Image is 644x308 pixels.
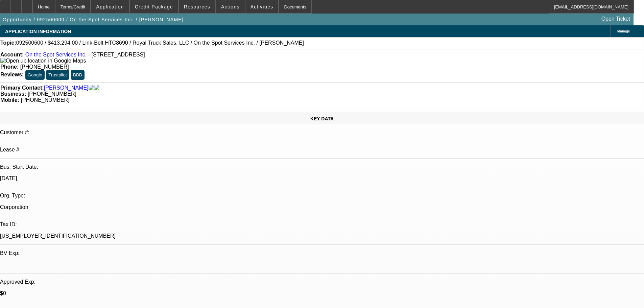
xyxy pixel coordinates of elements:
img: Open up location in Google Maps [0,58,86,64]
button: Resources [179,0,215,13]
span: Opportunity / 092500600 / On the Spot Services Inc. / [PERSON_NAME] [3,17,184,22]
span: [PHONE_NUMBER] [20,64,69,70]
span: Application [96,4,124,9]
a: On the Spot Services Inc. [25,52,87,57]
a: Open Ticket [599,13,633,25]
button: Credit Package [130,0,178,13]
span: Credit Package [135,4,173,9]
button: Activities [245,0,279,13]
a: View Google Maps [0,58,86,64]
strong: Primary Contact: [0,85,44,91]
span: - [STREET_ADDRESS] [88,52,145,57]
button: Google [25,70,45,80]
span: KEY DATA [310,116,334,121]
span: APPLICATION INFORMATION [5,29,71,34]
strong: Phone: [0,64,19,70]
button: Actions [216,0,245,13]
button: Trustpilot [46,70,69,80]
strong: Topic: [0,40,16,46]
span: Actions [221,4,240,9]
span: [PHONE_NUMBER] [28,91,76,97]
span: Activities [251,4,273,9]
span: Resources [184,4,210,9]
span: [PHONE_NUMBER] [21,97,69,103]
a: [PERSON_NAME] [44,85,89,91]
button: BBB [71,70,85,80]
strong: Business: [0,91,26,97]
strong: Account: [0,52,24,57]
strong: Reviews: [0,72,24,77]
img: linkedin-icon.png [94,85,99,91]
img: facebook-icon.png [89,85,94,91]
strong: Mobile: [0,97,19,103]
button: Application [91,0,129,13]
span: Manage [617,29,630,33]
span: 092500600 / $413,294.00 / Link-Belt HTC8690 / Royal Truck Sales, LLC / On the Spot Services Inc. ... [16,40,304,46]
